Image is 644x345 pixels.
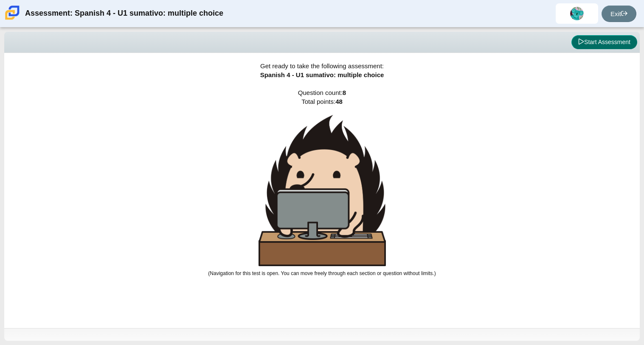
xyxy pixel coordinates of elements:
b: 8 [343,89,346,96]
span: Get ready to take the following assessment: [260,62,384,70]
small: (Navigation for this test is open. You can move freely through each section or question without l... [208,270,436,276]
span: Spanish 4 - U1 sumativo: multiple choice [260,71,384,78]
a: Exit [602,6,636,22]
button: Start Assessment [571,35,637,50]
img: kimberly.suarez.J3ig6a [570,7,584,20]
span: Question count: Total points: [208,89,436,276]
img: hedgehog-behind-computer-large.png [259,115,386,266]
a: Carmen School of Science & Technology [3,16,21,23]
div: Assessment: Spanish 4 - U1 sumativo: multiple choice [25,3,223,24]
b: 48 [335,98,343,105]
img: Carmen School of Science & Technology [3,4,21,22]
